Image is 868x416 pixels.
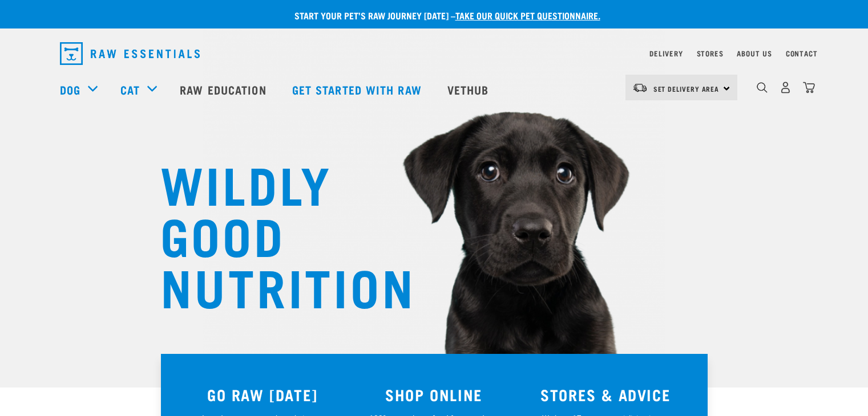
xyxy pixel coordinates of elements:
[160,157,389,311] h1: WILDLY GOOD NUTRITION
[455,13,600,18] a: take our quick pet questionnaire.
[780,81,792,93] img: user.png
[697,51,724,55] a: Stores
[436,67,503,112] a: Vethub
[757,82,768,93] img: home-icon-1@2x.png
[786,51,818,55] a: Contact
[653,87,720,91] span: Set Delivery Area
[737,51,772,55] a: About Us
[527,386,685,403] h3: STORES & ADVICE
[60,81,80,98] a: Dog
[120,81,140,98] a: Cat
[281,67,436,112] a: Get started with Raw
[649,51,683,55] a: Delivery
[803,81,815,93] img: home-icon@2x.png
[355,386,513,403] h3: SHOP ONLINE
[184,386,342,403] h3: GO RAW [DATE]
[168,67,280,112] a: Raw Education
[51,38,818,70] nav: dropdown navigation
[632,83,648,93] img: van-moving.png
[60,42,200,65] img: Raw Essentials Logo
